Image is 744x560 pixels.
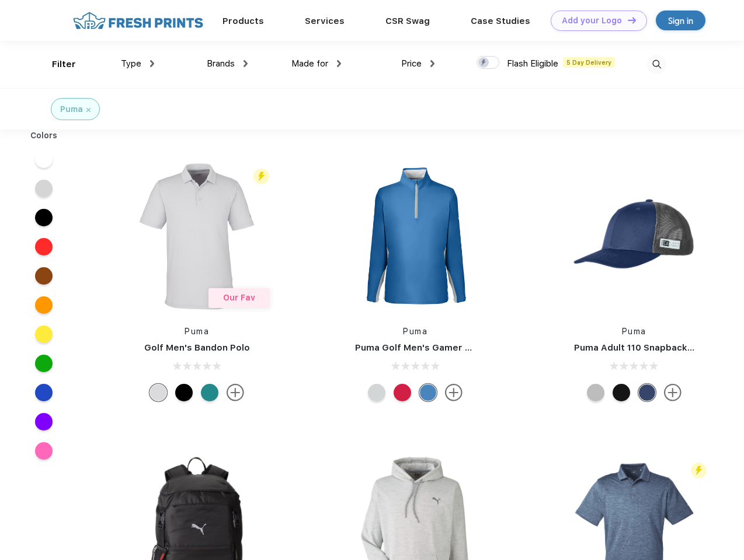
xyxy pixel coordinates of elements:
[227,384,244,401] img: more.svg
[587,384,604,401] div: Quarry with Brt Whit
[628,17,636,23] img: DT
[337,60,341,67] img: dropdown.png
[691,463,707,478] img: flash_active_toggle.svg
[121,58,141,69] span: Type
[201,384,218,401] div: Green Lagoon
[401,58,422,69] span: Price
[150,60,154,67] img: dropdown.png
[622,327,646,336] a: Puma
[253,169,269,184] img: flash_active_toggle.svg
[52,58,76,71] div: Filter
[445,384,463,401] img: more.svg
[185,327,209,336] a: Puma
[207,58,235,69] span: Brands
[668,14,693,27] div: Sign in
[223,293,255,302] span: Our Fav
[144,342,250,353] a: Golf Men's Bandon Polo
[368,384,385,401] div: High Rise
[562,16,622,26] div: Add your Logo
[394,384,411,401] div: Ski Patrol
[638,384,656,401] div: Peacoat with Qut Shd
[403,327,427,336] a: Puma
[86,108,91,112] img: filter_cancel.svg
[291,58,328,69] span: Made for
[613,384,630,401] div: Pma Blk with Pma Blk
[60,103,83,116] div: Puma
[419,384,437,401] div: Bright Cobalt
[119,159,274,314] img: func=resize&h=266
[664,384,682,401] img: more.svg
[150,384,167,401] div: High Rise
[355,342,540,353] a: Puma Golf Men's Gamer Golf Quarter-Zip
[222,16,264,26] a: Products
[430,60,434,67] img: dropdown.png
[305,16,345,26] a: Services
[656,10,705,30] a: Sign in
[338,159,493,314] img: func=resize&h=266
[22,129,67,142] div: Colors
[175,384,193,401] div: Puma Black
[557,159,712,314] img: func=resize&h=266
[507,58,558,69] span: Flash Eligible
[563,57,615,68] span: 5 Day Delivery
[647,55,666,74] img: desktop_search.svg
[244,60,248,67] img: dropdown.png
[385,16,430,26] a: CSR Swag
[69,10,207,31] img: fo%20logo%202.webp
